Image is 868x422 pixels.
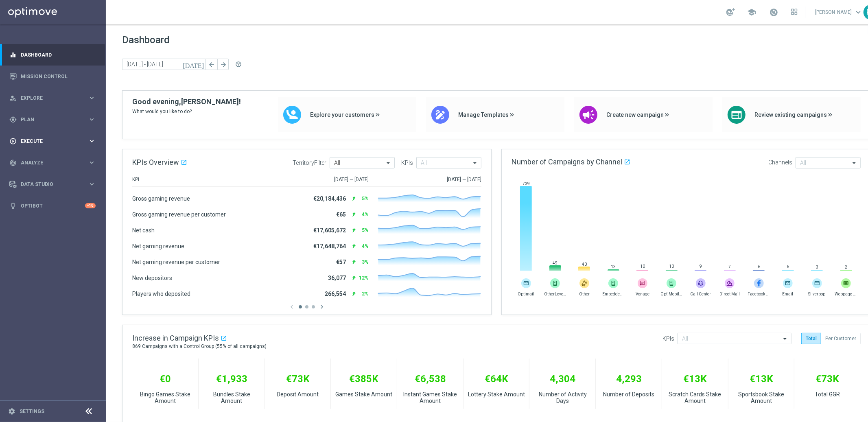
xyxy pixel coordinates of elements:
i: person_search [9,94,17,102]
i: track_changes [9,159,17,166]
i: keyboard_arrow_right [88,137,96,145]
button: gps_fixed Plan keyboard_arrow_right [9,116,96,123]
a: Optibot [21,195,85,216]
button: play_circle_outline Execute keyboard_arrow_right [9,138,96,144]
i: equalizer [9,51,17,59]
div: Execute [9,138,88,145]
div: +10 [85,203,96,208]
span: Plan [21,117,88,122]
button: equalizer Dashboard [9,52,96,58]
i: keyboard_arrow_right [88,180,96,188]
i: lightbulb [9,202,17,210]
i: gps_fixed [9,116,17,123]
span: Execute [21,139,88,144]
i: keyboard_arrow_right [88,94,96,102]
div: Analyze [9,159,88,166]
span: school [747,8,756,17]
button: Mission Control [9,73,96,80]
i: keyboard_arrow_right [88,159,96,166]
i: keyboard_arrow_right [88,116,96,123]
a: [PERSON_NAME]keyboard_arrow_down [814,6,864,18]
i: settings [8,408,15,415]
span: Explore [21,96,88,101]
a: Mission Control [21,66,96,87]
span: keyboard_arrow_down [854,8,863,17]
a: Dashboard [21,44,96,66]
div: Optibot [9,195,96,216]
button: person_search Explore keyboard_arrow_right [9,95,96,101]
span: Analyze [21,160,88,165]
i: play_circle_outline [9,138,17,145]
div: Plan [9,116,88,123]
div: Mission Control [9,66,96,87]
button: lightbulb Optibot +10 [9,203,96,209]
div: Data Studio [9,181,88,188]
button: Data Studio keyboard_arrow_right [9,181,96,188]
span: Data Studio [21,182,88,187]
a: Settings [20,409,44,414]
div: Dashboard [9,44,96,66]
button: track_changes Analyze keyboard_arrow_right [9,160,96,166]
div: Explore [9,94,88,102]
